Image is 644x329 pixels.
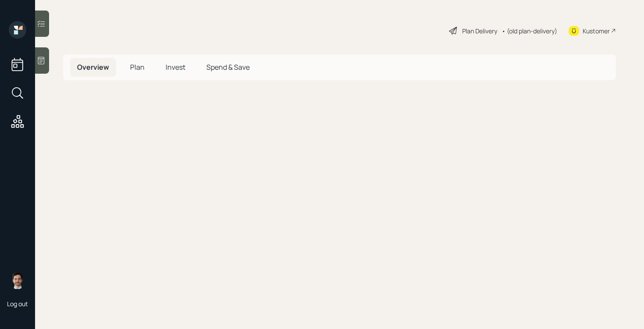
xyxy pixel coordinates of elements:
[7,300,28,308] div: Log out
[462,26,497,36] div: Plan Delivery
[130,62,145,72] span: Plan
[206,62,250,72] span: Spend & Save
[502,26,557,36] div: • (old plan-delivery)
[583,26,610,36] div: Kustomer
[77,62,109,72] span: Overview
[166,62,185,72] span: Invest
[9,272,26,289] img: jonah-coleman-headshot.png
